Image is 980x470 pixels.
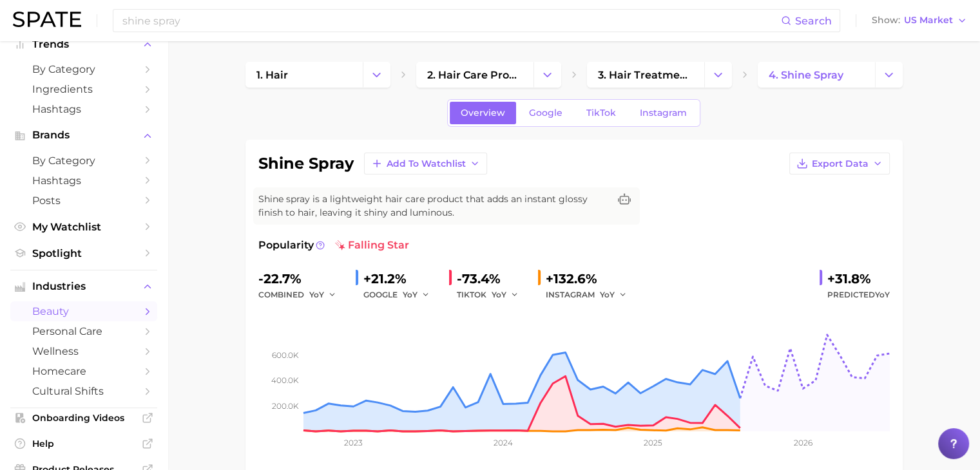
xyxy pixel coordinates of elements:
[32,194,135,207] span: Posts
[769,69,843,81] span: 4. shine spray
[10,217,157,237] a: My Watchlist
[546,268,636,289] div: +132.6%
[32,63,135,75] span: by Category
[256,69,288,81] span: 1. hair
[403,287,430,303] button: YoY
[258,238,314,253] span: Popularity
[575,102,627,124] a: TikTok
[493,438,512,447] tspan: 2024
[758,62,875,88] a: 4. shine spray
[363,62,390,88] button: Change Category
[875,290,890,299] span: YoY
[904,17,953,24] span: US Market
[121,10,781,32] input: Search here for a brand, industry, or ingredient
[364,153,487,174] button: Add to Watchlist
[10,191,157,211] a: Posts
[363,287,439,303] div: GOOGLE
[10,434,157,453] a: Help
[10,341,157,361] a: wellness
[586,108,616,118] span: TikTok
[812,158,869,169] span: Export Data
[32,365,135,377] span: homecare
[32,305,135,317] span: beauty
[32,345,135,357] span: wellness
[416,62,533,88] a: 2. hair care products
[309,289,324,300] span: YoY
[32,174,135,187] span: Hashtags
[492,289,506,300] span: YoY
[427,69,523,81] span: 2. hair care products
[793,438,812,447] tspan: 2026
[32,155,135,167] span: by Category
[32,83,135,95] span: Ingredients
[258,287,345,303] div: combined
[827,268,890,289] div: +31.8%
[600,289,615,300] span: YoY
[10,277,157,296] button: Industries
[457,287,528,303] div: TIKTOK
[10,301,157,321] a: beauty
[10,151,157,171] a: by Category
[10,79,157,99] a: Ingredients
[32,281,135,292] span: Industries
[869,12,970,29] button: ShowUS Market
[10,126,157,145] button: Brands
[10,408,157,428] a: Onboarding Videos
[32,129,135,141] span: Brands
[258,193,609,220] span: Shine spray is a lightweight hair care product that adds an instant glossy finish to hair, leavin...
[344,438,363,447] tspan: 2023
[827,287,890,303] span: Predicted
[644,438,662,447] tspan: 2025
[629,102,698,124] a: Instagram
[32,438,135,449] span: Help
[872,17,900,24] span: Show
[10,321,157,341] a: personal care
[704,62,732,88] button: Change Category
[32,221,135,233] span: My Watchlist
[309,287,337,303] button: YoY
[10,171,157,191] a: Hashtags
[13,12,81,27] img: SPATE
[450,102,516,124] a: Overview
[533,62,561,88] button: Change Category
[403,289,418,300] span: YoY
[492,287,519,303] button: YoY
[10,361,157,381] a: homecare
[10,243,157,263] a: Spotlight
[363,268,439,289] div: +21.2%
[461,108,505,118] span: Overview
[640,108,687,118] span: Instagram
[587,62,704,88] a: 3. hair treatments
[335,240,345,250] img: falling star
[875,62,903,88] button: Change Category
[529,108,562,118] span: Google
[258,268,345,289] div: -22.7%
[387,158,466,169] span: Add to Watchlist
[245,62,363,88] a: 1. hair
[32,412,135,424] span: Onboarding Videos
[789,153,890,174] button: Export Data
[335,238,409,253] span: falling star
[258,156,354,171] h1: shine spray
[600,287,628,303] button: YoY
[546,287,636,303] div: INSTAGRAM
[10,59,157,79] a: by Category
[32,39,135,50] span: Trends
[32,385,135,397] span: cultural shifts
[795,15,832,27] span: Search
[10,381,157,401] a: cultural shifts
[518,102,573,124] a: Google
[32,325,135,337] span: personal care
[10,35,157,54] button: Trends
[32,103,135,115] span: Hashtags
[10,99,157,119] a: Hashtags
[32,247,135,259] span: Spotlight
[457,268,528,289] div: -73.4%
[598,69,693,81] span: 3. hair treatments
